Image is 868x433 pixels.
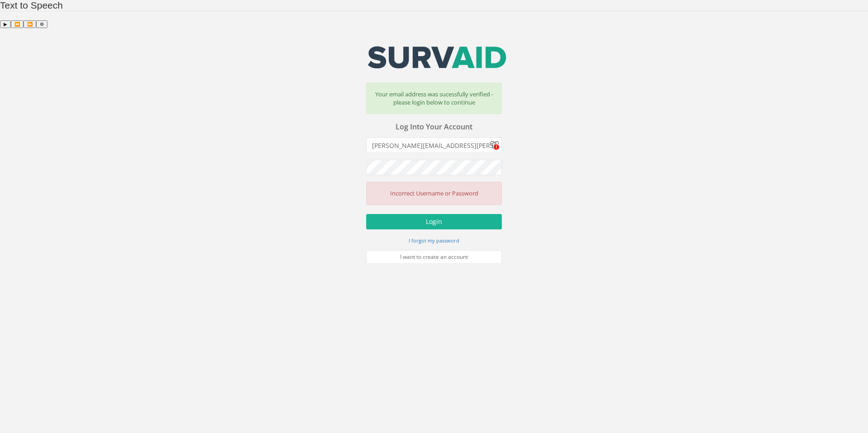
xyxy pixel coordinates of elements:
[366,138,502,153] input: Email
[11,20,24,28] button: Previous
[409,237,459,244] small: I forgot my password
[24,20,36,28] button: Forward
[409,236,459,244] a: I forgot my password
[366,182,502,205] div: Incorrect Username or Password
[366,214,502,229] button: Login
[366,123,502,131] h3: Log Into Your Account
[36,20,47,28] button: Settings
[366,83,502,114] div: Your email address was sucessfully verified - please login below to continue
[366,250,502,264] a: I want to create an account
